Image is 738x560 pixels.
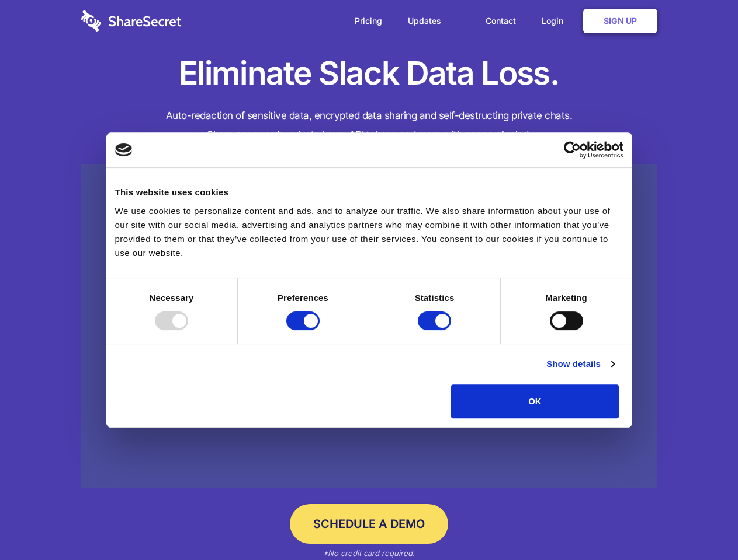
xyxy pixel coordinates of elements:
img: logo [115,143,133,156]
div: This website uses cookies [115,185,623,199]
em: *No credit card required. [323,548,415,558]
a: Schedule a Demo [290,504,448,544]
strong: Marketing [545,293,587,303]
strong: Statistics [415,293,455,303]
img: logo-wordmark-white-trans-d4663122ce5f474addd5e946df7df03e33cb6a1c49d2221995e7729f52c070b2.svg [81,10,181,32]
a: Usercentrics Cookiebot - opens in a new window [521,141,623,159]
h4: Auto-redaction of sensitive data, encrypted data sharing and self-destructing private chats. Shar... [81,106,657,145]
strong: Preferences [278,293,328,303]
strong: Necessary [150,293,194,303]
a: Pricing [343,3,394,39]
button: OK [451,384,619,418]
a: Show details [546,357,614,371]
a: Login [530,3,581,39]
a: Wistia video thumbnail [81,164,657,488]
h1: Eliminate Slack Data Loss. [81,52,657,94]
a: Sign Up [583,9,657,33]
a: Contact [474,3,528,39]
div: We use cookies to personalize content and ads, and to analyze our traffic. We also share informat... [115,204,623,260]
